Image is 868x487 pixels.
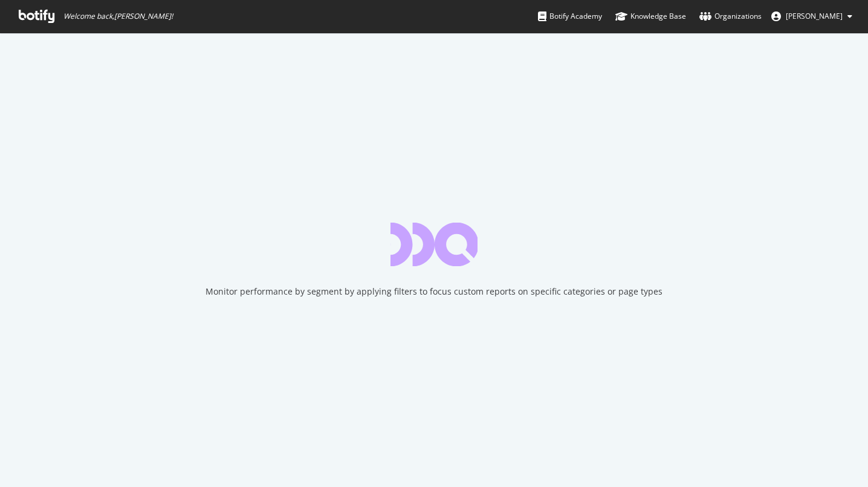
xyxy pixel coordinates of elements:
[538,10,602,22] div: Botify Academy
[699,10,762,22] div: Organizations
[762,7,862,26] button: [PERSON_NAME]
[390,223,478,266] div: animation
[63,11,173,21] span: Welcome back, [PERSON_NAME] !
[206,286,662,298] div: Monitor performance by segment by applying filters to focus custom reports on specific categories...
[786,11,843,21] span: Kentaro Fukami
[615,10,686,22] div: Knowledge Base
